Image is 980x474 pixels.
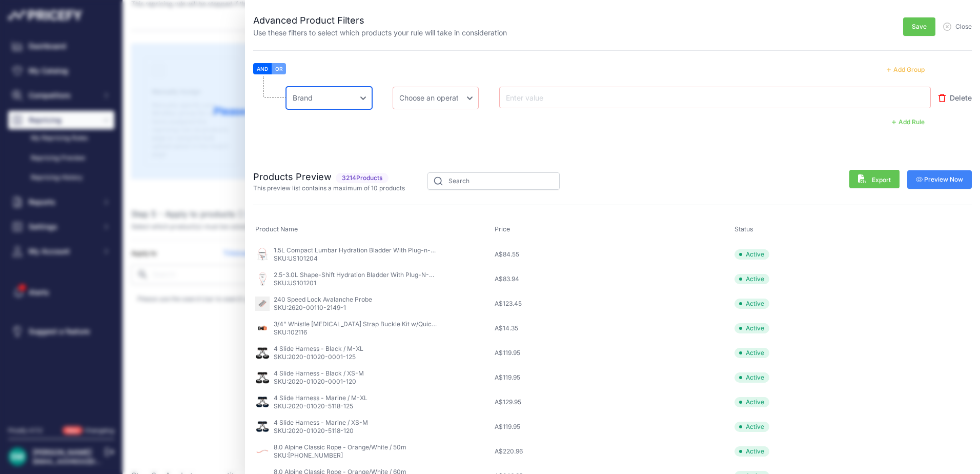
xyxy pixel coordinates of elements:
[288,378,356,385] span: 2020-01020-0001-120
[274,295,372,304] p: 240 Speed Lock Avalanche Probe
[504,91,586,104] input: Enter value
[274,254,438,263] p: SKU:
[495,349,520,357] span: A$
[503,324,518,332] span: 14.35
[734,446,769,457] span: Active
[503,300,522,307] span: 123.45
[274,246,438,254] p: 1.5L Compact Lumbar Hydration Bladder With Plug-n-Play Coupling
[274,402,367,410] p: SKU:
[734,249,769,260] span: Active
[734,372,769,383] span: Active
[734,274,769,284] span: Active
[274,394,367,402] p: 4 Slide Harness - Marine / M-XL
[288,254,318,262] span: US101204
[503,423,520,430] span: 119.95
[274,304,372,312] p: SKU:
[272,63,286,74] button: OR
[495,324,518,332] span: A$
[253,13,507,28] h2: Advanced Product Filters
[503,398,521,406] span: 129.95
[955,23,972,31] span: Close
[288,304,346,311] span: 2620-00110-2149-1
[274,328,438,337] p: SKU:
[503,373,520,381] span: 119.95
[274,369,364,378] p: 4 Slide Harness - Black / XS-M
[912,23,927,31] span: Save
[274,451,406,460] p: SKU:
[503,349,520,357] span: 119.95
[255,225,298,233] span: Product Name
[274,271,438,279] p: 2.5-3.0L Shape-Shift Hydration Bladder With Plug-N-Play Coupling
[943,16,972,31] button: Close
[858,174,891,184] span: Export
[734,299,769,309] span: Active
[734,225,753,233] span: Status
[288,451,343,459] span: [PHONE_NUMBER]
[342,174,356,182] span: 3214
[274,279,438,287] p: SKU:
[274,427,368,435] p: SKU:
[495,275,519,283] span: A$
[734,323,769,333] span: Active
[950,93,972,103] span: Delete
[734,397,769,407] span: Active
[288,402,353,410] span: 2020-01020-5118-125
[881,63,931,76] button: Add Group
[274,378,364,386] p: SKU:
[288,427,354,434] span: 2020-01020-5118-120
[495,373,520,381] span: A$
[503,250,519,258] span: 84.55
[734,422,769,432] span: Active
[907,170,972,189] button: Preview Now
[274,353,363,361] p: SKU:
[886,115,931,129] button: Add Rule
[288,279,316,287] span: US101201
[495,447,523,455] span: A$
[427,172,560,190] input: Search
[495,225,510,233] span: Price
[274,320,438,328] p: 3/4" Whistle [MEDICAL_DATA] Strap Buckle Kit w/Quick Attach
[253,28,507,38] p: Use these filters to select which products your rule will take in consideration
[938,88,972,108] button: Delete
[503,275,519,283] span: 83.94
[495,398,521,406] span: A$
[336,173,389,183] span: Products
[274,419,368,427] p: 4 Slide Harness - Marine / XS-M
[274,345,363,353] p: 4 Slide Harness - Black / M-XL
[288,328,307,336] span: 102116
[503,447,523,455] span: 220.96
[495,250,519,258] span: A$
[849,170,900,188] button: Export
[253,170,405,184] h2: Products Preview
[495,423,520,430] span: A$
[274,443,406,451] p: 8.0 Alpine Classic Rope - Orange/White / 50m
[903,17,935,36] button: Save
[253,63,272,74] button: AND
[495,300,522,307] span: A$
[734,348,769,358] span: Active
[916,175,964,184] span: Preview Now
[253,184,405,192] p: This preview list contains a maximum of 10 products
[288,353,356,361] span: 2020-01020-0001-125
